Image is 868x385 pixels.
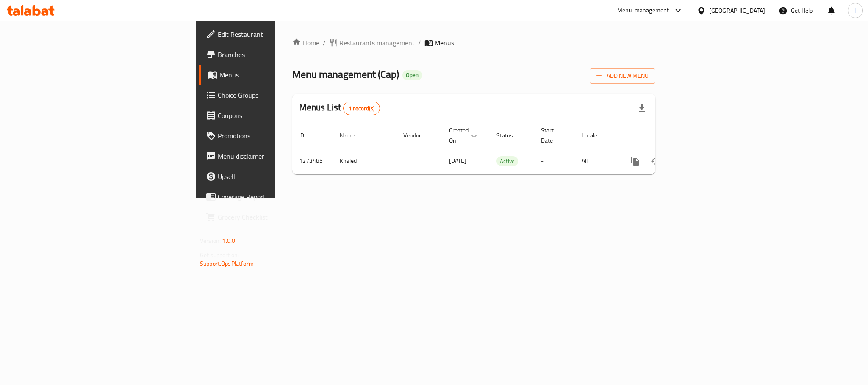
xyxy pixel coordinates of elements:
[218,49,334,60] span: Branches
[200,235,221,246] span: Version:
[292,123,713,174] table: enhanced table
[292,38,655,48] nav: breadcrumb
[340,130,366,140] span: Name
[403,130,432,140] span: Vendor
[418,38,421,48] li: /
[218,212,334,222] span: Grocery Checklist
[219,70,334,80] span: Menus
[402,70,422,80] div: Open
[402,71,422,79] span: Open
[343,102,380,115] div: Total records count
[199,44,341,65] a: Branches
[709,6,765,15] div: [GEOGRAPHIC_DATA]
[199,126,341,146] a: Promotions
[575,148,618,174] td: All
[199,85,341,105] a: Choice Groups
[199,207,341,227] a: Grocery Checklist
[590,68,655,84] button: Add New Menu
[496,157,518,166] span: Active
[218,90,334,100] span: Choice Groups
[496,156,518,166] div: Active
[292,65,399,84] span: Menu management ( Cap )
[541,125,565,146] span: Start Date
[329,38,415,48] a: Restaurants management
[199,187,341,207] a: Coverage Report
[218,171,334,181] span: Upsell
[218,151,334,161] span: Menu disclaimer
[218,29,334,39] span: Edit Restaurant
[449,155,466,166] span: [DATE]
[299,101,380,115] h2: Menus List
[199,166,341,187] a: Upsell
[339,38,415,48] span: Restaurants management
[299,130,315,140] span: ID
[582,130,608,140] span: Locale
[534,148,575,174] td: -
[625,151,646,171] button: more
[200,250,239,261] span: Get support on:
[646,151,666,171] button: Change Status
[617,5,669,16] div: Menu-management
[222,235,235,246] span: 1.0.0
[618,123,713,148] th: Actions
[199,146,341,166] a: Menu disclaimer
[199,105,341,126] a: Coupons
[596,71,649,81] span: Add New Menu
[199,24,341,44] a: Edit Restaurant
[435,38,454,48] span: Menus
[218,192,334,202] span: Coverage Report
[218,110,334,121] span: Coupons
[200,258,254,269] a: Support.OpsPlatform
[449,125,480,146] span: Created On
[632,98,652,118] div: Export file
[333,148,397,174] td: Khaled
[496,130,524,140] span: Status
[344,104,380,113] span: 1 record(s)
[854,6,856,15] span: l
[199,65,341,85] a: Menus
[218,131,334,141] span: Promotions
